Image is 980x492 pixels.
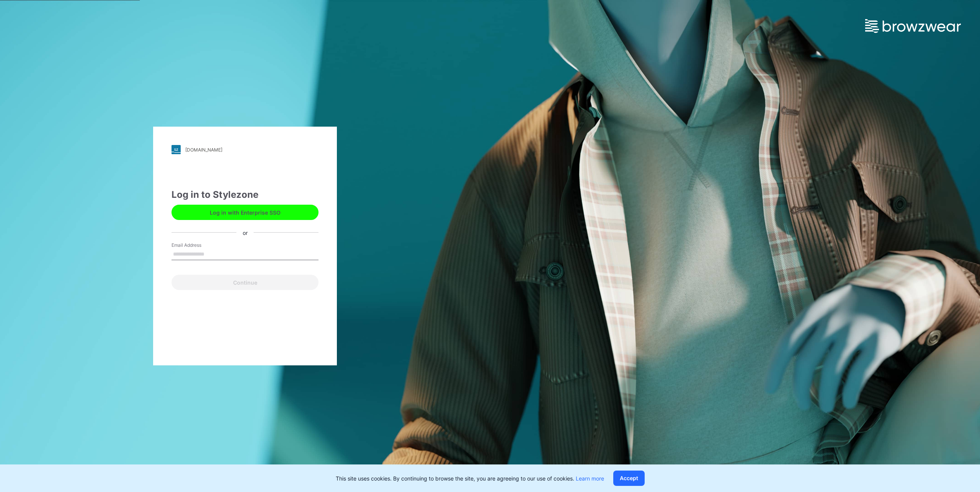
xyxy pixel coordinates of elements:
a: [DOMAIN_NAME] [171,145,318,154]
button: Accept [613,471,645,486]
img: stylezone-logo.562084cfcfab977791bfbf7441f1a819.svg [171,145,181,154]
div: [DOMAIN_NAME] [185,147,222,153]
p: This site uses cookies. By continuing to browse the site, you are agreeing to our use of cookies. [336,474,604,482]
div: Log in to Stylezone [171,188,318,202]
a: Learn more [576,475,604,482]
div: or [237,228,254,236]
img: browzwear-logo.e42bd6dac1945053ebaf764b6aa21510.svg [865,19,961,33]
button: Log in with Enterprise SSO [171,205,318,220]
label: Email Address [171,242,225,249]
